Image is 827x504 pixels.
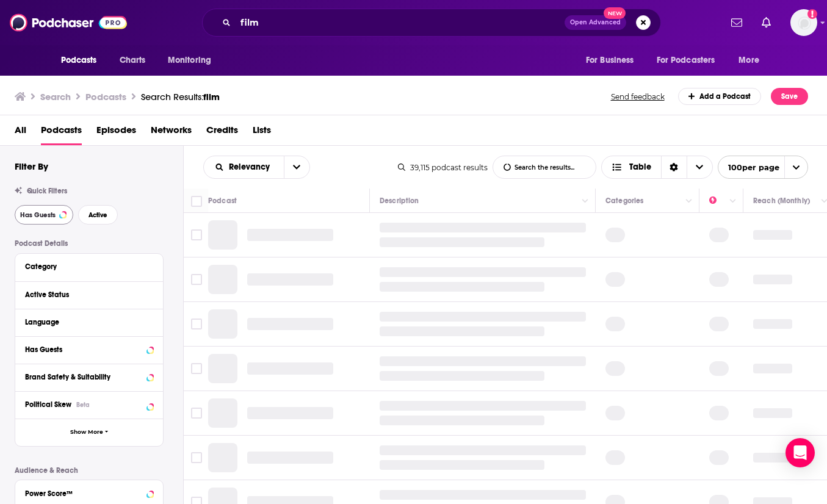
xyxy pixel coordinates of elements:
[15,120,26,145] a: All
[771,88,808,105] button: Save
[120,52,146,69] span: Charts
[753,193,810,208] div: Reach (Monthly)
[203,91,220,103] span: film
[678,88,762,105] a: Add a Podcast
[785,438,815,467] div: Open Intercom Messenger
[70,429,103,436] span: Show More
[718,156,808,179] button: open menu
[151,120,192,145] a: Networks
[159,49,227,72] button: open menu
[10,11,127,34] img: Podchaser - Follow, Share and Rate Podcasts
[112,49,153,72] a: Charts
[790,9,817,36] img: User Profile
[41,120,82,145] a: Podcasts
[229,163,274,171] span: Relevancy
[757,12,776,33] a: Show notifications dropdown
[586,52,634,69] span: For Business
[605,193,643,208] div: Categories
[40,91,71,103] h3: Search
[718,158,779,177] span: 100 per page
[85,91,126,103] h3: Podcasts
[607,92,668,102] button: Send feedback
[577,49,649,72] button: open menu
[20,212,56,218] span: Has Guests
[25,262,145,271] div: Category
[284,156,309,178] button: open menu
[15,205,73,225] button: Has Guests
[570,20,621,26] span: Open Advanced
[25,400,71,409] span: Political Skew
[790,9,817,36] span: Logged in as WorldWide452
[25,287,153,302] button: Active Status
[25,342,153,357] button: Has Guests
[208,193,237,208] div: Podcast
[25,485,153,500] button: Power Score™
[15,419,163,446] button: Show More
[191,229,202,240] span: Toggle select row
[191,452,202,463] span: Toggle select row
[15,160,48,172] h2: Filter By
[206,120,238,145] a: Credits
[15,239,164,248] p: Podcast Details
[191,319,202,329] span: Toggle select row
[661,156,687,178] div: Sort Direction
[88,212,107,218] span: Active
[25,314,153,329] button: Language
[398,163,488,172] div: 39,115 podcast results
[380,193,419,208] div: Description
[682,194,696,209] button: Column Actions
[565,15,626,30] button: Open AdvancedNew
[168,52,211,69] span: Monitoring
[191,363,202,374] span: Toggle select row
[15,466,164,475] p: Audience & Reach
[202,9,661,37] div: Search podcasts, credits, & more...
[61,52,97,69] span: Podcasts
[203,156,310,179] h2: Choose List sort
[726,12,747,33] a: Show notifications dropdown
[27,187,67,195] span: Quick Filters
[25,489,143,498] div: Power Score™
[25,290,145,299] div: Active Status
[601,156,713,179] button: Choose View
[730,49,775,72] button: open menu
[657,52,715,69] span: For Podcasters
[78,205,118,225] button: Active
[25,318,145,326] div: Language
[25,345,143,354] div: Has Guests
[739,52,759,69] span: More
[726,194,740,209] button: Column Actions
[709,193,726,208] div: Power Score
[25,397,153,412] button: Political SkewBeta
[141,91,220,103] div: Search Results:
[578,194,593,209] button: Column Actions
[141,91,220,103] a: Search Results:film
[76,401,90,409] div: Beta
[790,9,817,36] button: Show profile menu
[236,13,565,32] input: Search podcasts, credits, & more...
[25,369,153,384] button: Brand Safety & Suitability
[191,408,202,419] span: Toggle select row
[25,259,153,274] button: Category
[204,163,284,171] button: open menu
[807,9,817,19] svg: Add a profile image
[52,49,113,72] button: open menu
[649,49,733,72] button: open menu
[253,120,271,145] a: Lists
[96,120,136,145] a: Episodes
[629,163,651,171] span: Table
[604,7,626,19] span: New
[25,373,143,381] div: Brand Safety & Suitability
[191,274,202,285] span: Toggle select row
